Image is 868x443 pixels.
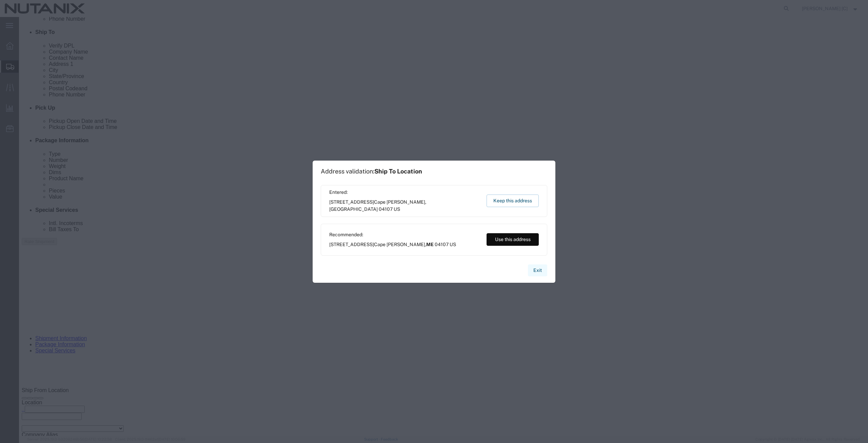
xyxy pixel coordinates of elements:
span: [STREET_ADDRESS] , [329,241,456,248]
button: Keep this address [487,195,539,207]
span: 04107 [435,242,449,247]
span: US [450,242,456,247]
span: Recommended: [329,231,456,238]
span: ME [426,242,434,247]
span: Cape [PERSON_NAME] [374,242,425,247]
h1: Address validation: [321,168,422,175]
span: Ship To Location [374,168,422,175]
span: Cape [PERSON_NAME] [374,199,425,205]
button: Use this address [487,233,539,246]
span: [GEOGRAPHIC_DATA] [329,206,378,212]
span: Entered: [329,189,480,196]
span: [STREET_ADDRESS] , [329,199,480,213]
span: 04107 [379,206,393,212]
button: Exit [528,264,547,276]
span: US [394,206,400,212]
